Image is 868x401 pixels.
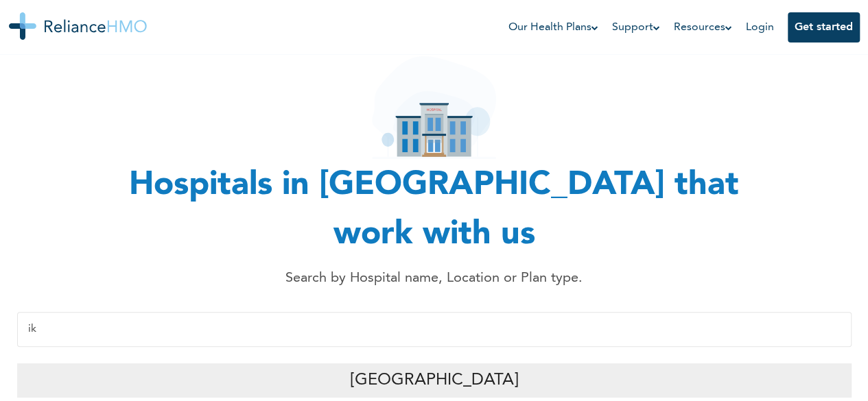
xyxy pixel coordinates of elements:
[9,12,147,40] img: Reliance HMO's Logo
[674,19,732,36] a: Resources
[508,19,598,36] a: Our Health Plans
[788,12,860,42] button: Get started
[351,368,518,393] p: [GEOGRAPHIC_DATA]
[17,312,852,347] input: Enter Hospital name, location or plan type...
[746,22,774,33] a: Login
[372,56,496,159] img: hospital_icon.svg
[612,19,660,36] a: Support
[91,161,777,260] h1: Hospitals in [GEOGRAPHIC_DATA] that work with us
[126,268,743,289] p: Search by Hospital name, Location or Plan type.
